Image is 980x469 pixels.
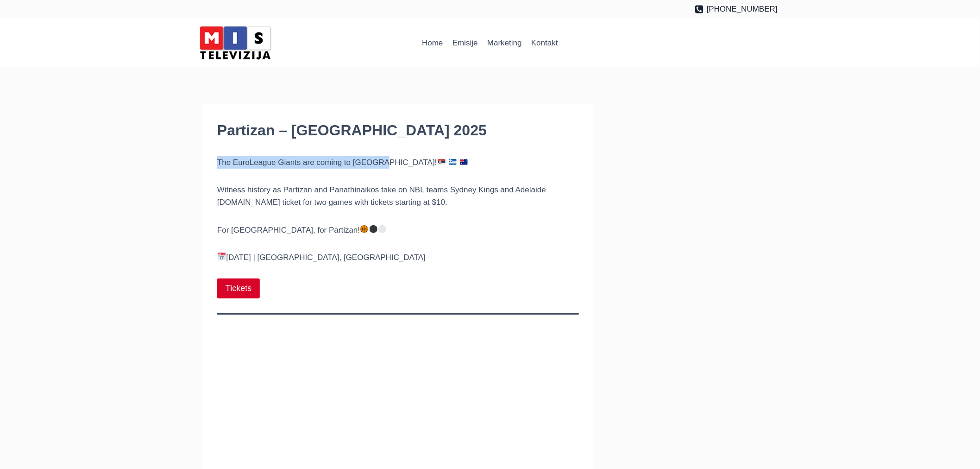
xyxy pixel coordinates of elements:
[217,279,260,298] a: Tickets
[483,32,527,54] a: Marketing
[217,119,579,141] h1: Partizan – [GEOGRAPHIC_DATA] 2025
[448,32,483,54] a: Emisije
[217,156,579,169] p: The EuroLeague Giants are coming to [GEOGRAPHIC_DATA]!
[460,158,468,166] img: 🇦🇺
[370,225,377,233] img: ⚫
[217,251,579,264] p: [DATE] | [GEOGRAPHIC_DATA], [GEOGRAPHIC_DATA]
[196,23,275,63] img: MIS Television
[360,225,368,233] img: 🏀
[695,3,778,15] a: [PHONE_NUMBER]
[438,158,446,166] img: 🇷🇸
[449,158,457,166] img: 🇬🇷
[217,184,579,209] p: Witness history as Partizan and Panathinaikos take on NBL teams Sydney Kings and Adelaide [DOMAIN...
[378,225,386,233] img: ⚪
[218,253,226,260] img: 📅
[417,32,563,54] nav: Primary
[527,32,563,54] a: Kontakt
[217,224,579,236] p: For [GEOGRAPHIC_DATA], for Partizan!
[417,32,448,54] a: Home
[707,3,778,15] span: [PHONE_NUMBER]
